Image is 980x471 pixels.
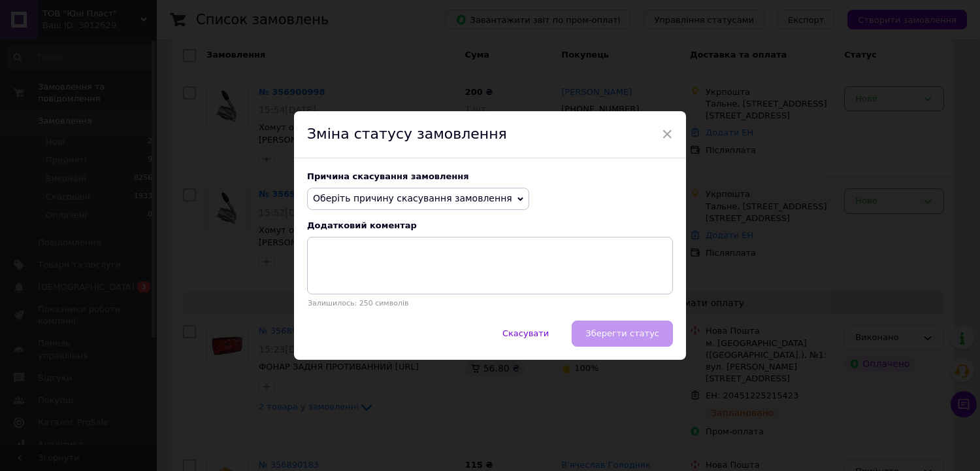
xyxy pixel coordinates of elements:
span: Оберіть причину скасування замовлення [313,193,512,203]
div: Зміна статусу замовлення [294,111,686,158]
p: Залишилось: 250 символів [307,299,673,307]
span: Скасувати [502,328,549,338]
span: × [661,123,673,145]
div: Додатковий коментар [307,220,673,230]
button: Скасувати [489,321,563,347]
div: Причина скасування замовлення [307,171,673,181]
